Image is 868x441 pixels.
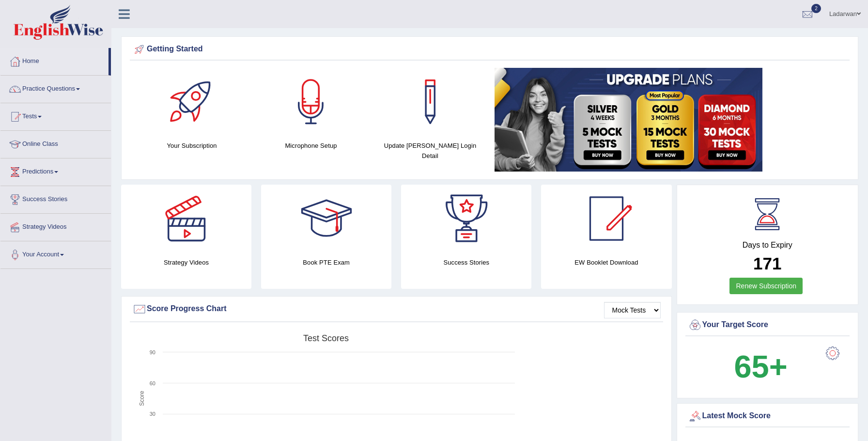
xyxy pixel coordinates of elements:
[150,380,155,386] text: 60
[0,241,111,266] a: Your Account
[303,333,349,343] tspan: Test scores
[0,103,111,127] a: Tests
[0,131,111,155] a: Online Class
[753,254,781,273] b: 171
[688,241,848,250] h4: Days to Expiry
[132,302,661,316] div: Score Progress Chart
[375,141,485,161] h4: Update [PERSON_NAME] Login Detail
[0,48,108,72] a: Home
[688,318,848,332] div: Your Target Score
[541,257,671,268] h4: EW Booklet Download
[121,257,251,268] h4: Strategy Videos
[261,257,391,268] h4: Book PTE Exam
[150,349,155,355] text: 90
[495,68,762,172] img: small5.jpg
[688,409,848,424] div: Latest Mock Score
[139,391,145,406] tspan: Score
[137,141,247,151] h4: Your Subscription
[150,411,155,417] text: 30
[811,4,821,13] span: 2
[729,278,803,294] a: Renew Subscription
[401,257,531,268] h4: Success Stories
[0,214,111,238] a: Strategy Videos
[256,141,366,151] h4: Microphone Setup
[0,186,111,210] a: Success Stories
[734,349,787,384] b: 65+
[132,42,847,57] div: Getting Started
[0,76,111,100] a: Practice Questions
[0,158,111,183] a: Predictions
